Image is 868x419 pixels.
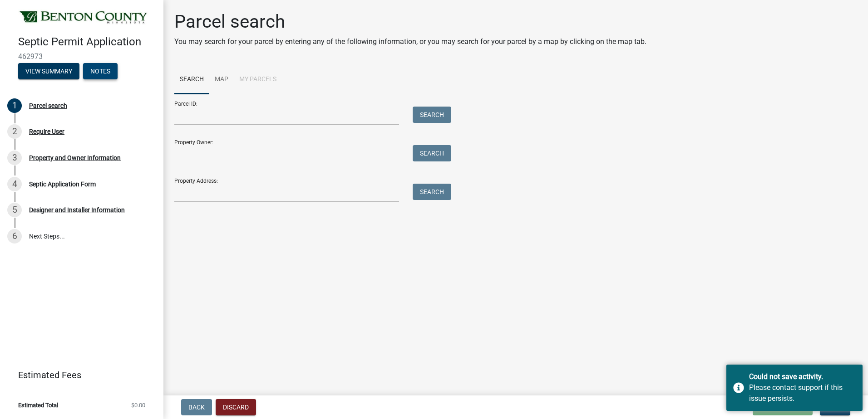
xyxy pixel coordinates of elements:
[7,177,22,191] div: 4
[174,11,646,33] h1: Parcel search
[188,404,205,411] span: Back
[18,68,79,75] wm-modal-confirm: Summary
[181,399,212,415] button: Back
[7,98,22,113] div: 1
[7,366,149,384] a: Estimated Fees
[749,382,856,404] div: Please contact support if this issue persists.
[18,35,156,49] h4: Septic Permit Application
[131,402,145,408] span: $0.00
[209,65,234,94] a: Map
[216,399,256,415] button: Discard
[29,207,125,213] div: Designer and Installer Information
[29,181,96,187] div: Septic Application Form
[18,10,149,26] img: Benton County, Minnesota
[7,203,22,217] div: 5
[7,124,22,139] div: 2
[413,184,451,200] button: Search
[7,229,22,244] div: 6
[29,102,67,109] div: Parcel search
[174,65,209,94] a: Search
[174,36,646,47] p: You may search for your parcel by entering any of the following information, or you may search fo...
[29,155,121,161] div: Property and Owner Information
[18,52,145,61] span: 462973
[7,151,22,165] div: 3
[18,63,79,79] button: View Summary
[413,107,451,123] button: Search
[29,128,64,135] div: Require User
[83,68,118,75] wm-modal-confirm: Notes
[18,402,58,408] span: Estimated Total
[413,145,451,161] button: Search
[83,63,118,79] button: Notes
[749,371,856,382] div: Could not save activity.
